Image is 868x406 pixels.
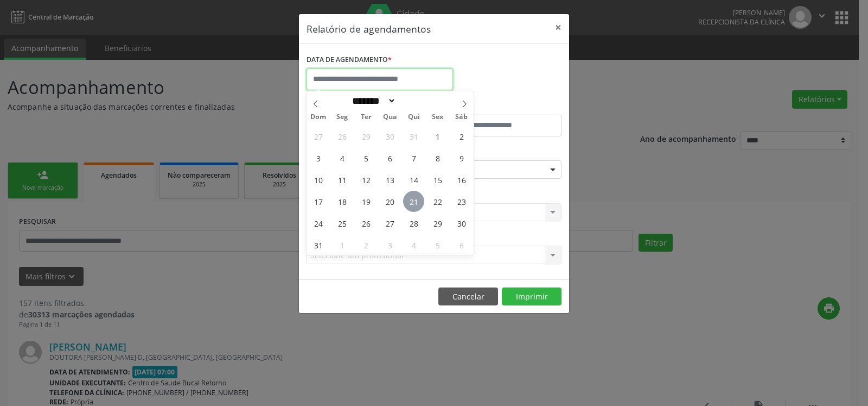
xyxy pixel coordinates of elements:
span: Agosto 31, 2025 [308,234,329,255]
span: Setembro 2, 2025 [355,234,376,255]
span: Agosto 11, 2025 [331,169,353,190]
span: Sáb [450,114,474,121]
span: Agosto 27, 2025 [379,213,400,234]
span: Agosto 17, 2025 [308,191,329,212]
span: Julho 31, 2025 [403,126,424,147]
span: Julho 29, 2025 [355,126,376,147]
span: Qui [402,114,426,121]
span: Agosto 16, 2025 [451,169,472,190]
span: Agosto 18, 2025 [331,191,353,212]
span: Agosto 30, 2025 [451,213,472,234]
span: Setembro 4, 2025 [403,234,424,255]
span: Agosto 12, 2025 [355,169,376,190]
span: Agosto 13, 2025 [379,169,400,190]
span: Agosto 20, 2025 [379,191,400,212]
span: Agosto 14, 2025 [403,169,424,190]
span: Setembro 5, 2025 [427,234,448,255]
span: Setembro 3, 2025 [379,234,400,255]
span: Agosto 24, 2025 [308,213,329,234]
span: Agosto 4, 2025 [331,147,353,168]
h5: Relatório de agendamentos [307,22,431,36]
span: Agosto 22, 2025 [427,191,448,212]
span: Agosto 23, 2025 [451,191,472,212]
span: Agosto 19, 2025 [355,191,376,212]
span: Julho 27, 2025 [308,126,329,147]
span: Agosto 1, 2025 [427,126,448,147]
span: Agosto 29, 2025 [427,213,448,234]
span: Agosto 26, 2025 [355,213,376,234]
span: Agosto 5, 2025 [355,147,376,168]
button: Cancelar [438,288,498,306]
label: ATÉ [437,98,561,115]
span: Agosto 2, 2025 [451,126,472,147]
span: Agosto 25, 2025 [331,213,353,234]
span: Setembro 6, 2025 [451,234,472,255]
select: Month [348,95,396,107]
span: Dom [307,114,330,121]
button: Imprimir [502,288,561,306]
span: Qua [378,114,402,121]
span: Agosto 3, 2025 [308,147,329,168]
button: Close [547,14,569,41]
span: Sex [426,114,450,121]
span: Agosto 8, 2025 [427,147,448,168]
span: Julho 28, 2025 [331,126,353,147]
span: Julho 30, 2025 [379,126,400,147]
span: Agosto 6, 2025 [379,147,400,168]
span: Agosto 28, 2025 [403,213,424,234]
input: Year [396,95,432,107]
span: Seg [330,114,354,121]
span: Agosto 10, 2025 [308,169,329,190]
span: Agosto 9, 2025 [451,147,472,168]
span: Agosto 7, 2025 [403,147,424,168]
span: Agosto 21, 2025 [403,191,424,212]
span: Agosto 15, 2025 [427,169,448,190]
span: Setembro 1, 2025 [331,234,353,255]
label: DATA DE AGENDAMENTO [307,52,392,68]
span: Ter [354,114,378,121]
